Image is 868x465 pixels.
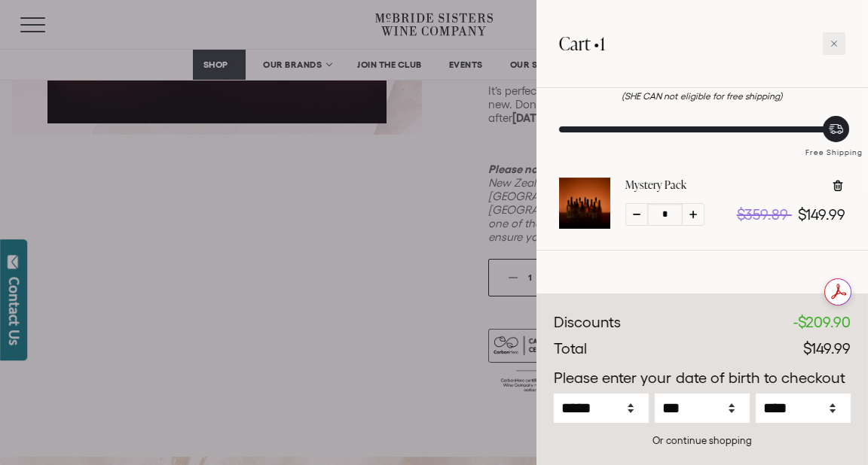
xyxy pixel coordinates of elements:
div: Or continue shopping [554,433,851,448]
span: $149.99 [798,206,845,223]
div: Free Shipping [800,132,868,159]
em: (SHE CAN not eligible for free shipping) [622,91,783,101]
a: Mystery Pack [625,178,686,193]
div: Discounts [554,312,621,334]
span: $149.99 [803,340,851,357]
span: 1 [600,31,605,56]
p: Please enter your date of birth to checkout [554,367,851,390]
div: - [793,312,851,334]
h2: Cart • [559,23,605,65]
span: $359.89 [737,206,788,223]
a: Mystery Pack [559,215,610,232]
span: $209.90 [798,314,851,330]
div: Total [554,338,587,360]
